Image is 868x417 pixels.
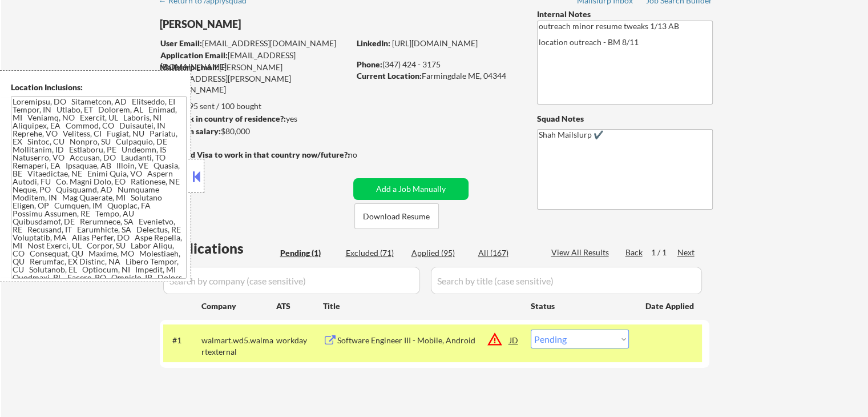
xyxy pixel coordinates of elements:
[163,242,276,255] div: Applications
[625,247,644,258] div: Back
[337,335,510,346] div: Software Engineer III - Mobile, Android
[677,247,696,258] div: Next
[160,150,350,159] strong: Will need Visa to work in that country now/future?:
[159,126,349,137] div: $80,000
[160,17,394,31] div: [PERSON_NAME]
[531,295,629,316] div: Status
[160,50,349,72] div: [EMAIL_ADDRESS][DOMAIN_NAME]
[11,82,187,93] div: Location Inclusions:
[201,300,276,312] div: Company
[201,335,276,357] div: walmart.wd5.walmartexternal
[431,267,702,294] input: Search by title (case sensitive)
[163,267,420,294] input: Search by company (case sensitive)
[411,247,469,259] div: Applied (95)
[357,70,518,82] div: Farmingdale ME, 04344
[159,114,286,123] strong: Can work in country of residence?:
[159,101,349,112] div: 95 sent / 100 bought
[346,247,403,259] div: Excluded (71)
[160,38,202,48] strong: User Email:
[487,331,503,347] button: warning_amber
[354,203,439,229] button: Download Resume
[508,330,520,350] div: JD
[651,247,677,258] div: 1 / 1
[160,50,228,60] strong: Application Email:
[357,38,390,48] strong: LinkedIn:
[353,178,469,200] button: Add a Job Manually
[160,38,349,49] div: [EMAIL_ADDRESS][DOMAIN_NAME]
[160,62,349,95] div: [PERSON_NAME][EMAIL_ADDRESS][PERSON_NAME][DOMAIN_NAME]
[645,300,696,312] div: Date Applied
[276,300,323,312] div: ATS
[160,62,219,72] strong: Mailslurp Email:
[276,335,323,346] div: workday
[357,59,382,69] strong: Phone:
[357,71,422,81] strong: Current Location:
[323,300,520,312] div: Title
[159,113,346,125] div: yes
[551,247,612,258] div: View All Results
[348,149,381,161] div: no
[172,335,192,346] div: #1
[478,247,535,259] div: All (167)
[357,59,518,70] div: (347) 424 - 3175
[537,9,713,20] div: Internal Notes
[280,247,337,259] div: Pending (1)
[392,38,478,48] a: [URL][DOMAIN_NAME]
[537,113,713,125] div: Squad Notes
